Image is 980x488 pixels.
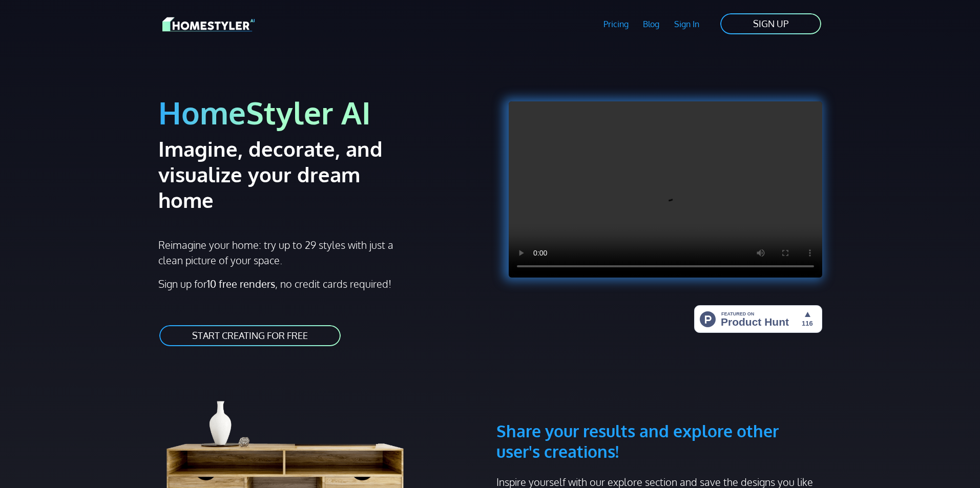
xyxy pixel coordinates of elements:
[158,237,403,268] p: Reimagine your home: try up to 29 styles with just a clean picture of your space.
[496,372,822,462] h3: Share your results and explore other user's creations!
[636,12,667,36] a: Blog
[667,12,707,36] a: Sign In
[158,276,484,291] p: Sign up for , no credit cards required!
[694,305,822,333] img: HomeStyler AI - Interior Design Made Easy: One Click to Your Dream Home | Product Hunt
[162,15,255,33] img: HomeStyler AI logo
[596,12,636,36] a: Pricing
[158,93,484,132] h1: HomeStyler AI
[207,277,275,290] strong: 10 free renders
[158,136,419,213] h2: Imagine, decorate, and visualize your dream home
[158,324,342,347] a: START CREATING FOR FREE
[719,12,822,35] a: SIGN UP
